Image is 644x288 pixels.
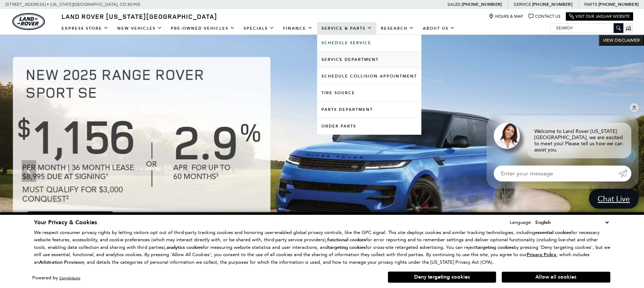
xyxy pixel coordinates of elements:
[34,229,610,266] p: We respect consumer privacy rights by letting visitors opt out of third-party tracking cookies an...
[529,14,560,19] a: Contact Us
[569,14,630,19] a: Visit Our Jaguar Website
[167,244,203,251] strong: analytics cookies
[328,244,366,251] strong: targeting cookies
[527,251,556,258] u: Privacy Policy
[462,1,502,7] a: [PHONE_NUMBER]
[476,244,514,251] strong: targeting cookies
[113,22,167,35] a: New Vehicles
[494,123,520,149] img: Agent profile photo
[447,2,460,7] span: Sales
[502,272,610,283] button: Allow all cookies
[510,220,532,225] div: Language:
[57,22,113,35] a: EXPRESS STORE
[317,85,421,101] a: Tire Source
[584,2,597,7] span: Parts
[418,22,459,35] a: About Us
[12,13,45,30] img: Land Rover
[12,13,45,30] a: land-rover
[279,22,317,35] a: Finance
[239,22,279,35] a: Specials
[598,1,639,7] a: [PHONE_NUMBER]
[551,24,623,32] input: Search
[59,276,80,280] a: ComplyAuto
[514,2,531,7] span: Service
[527,123,631,158] div: Welcome to Land Rover [US_STATE][GEOGRAPHIC_DATA], we are excited to meet you! Please tell us how...
[62,12,217,21] span: Land Rover [US_STATE][GEOGRAPHIC_DATA]
[5,2,140,7] a: [STREET_ADDRESS] • [US_STATE][GEOGRAPHIC_DATA], CO 80905
[317,22,376,35] a: Service & Parts
[57,12,222,21] a: Land Rover [US_STATE][GEOGRAPHIC_DATA]
[327,237,366,243] strong: functional cookies
[22,160,36,182] div: Previous
[494,166,618,181] input: Enter your message
[535,229,571,236] strong: essential cookies
[317,51,421,68] a: Service Department
[376,22,418,35] a: Research
[589,189,639,209] a: Chat Live
[489,14,523,19] a: Hours & Map
[618,166,631,181] a: Submit
[167,22,239,35] a: Pre-Owned Vehicles
[388,271,496,283] button: Deny targeting cookies
[534,218,610,226] select: Language Select
[57,22,459,35] nav: Main Navigation
[32,276,80,280] div: Powered by
[594,194,634,204] span: Chat Live
[39,259,84,266] strong: Arbitration Provision
[317,101,421,118] a: Parts Department
[532,1,572,7] a: [PHONE_NUMBER]
[603,37,640,43] span: VIEW DISCLAIMER
[321,40,371,46] b: Schedule Service
[317,68,421,84] a: Schedule Collision Appointment
[34,218,97,226] span: Your Privacy & Cookies
[317,118,421,134] a: Order Parts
